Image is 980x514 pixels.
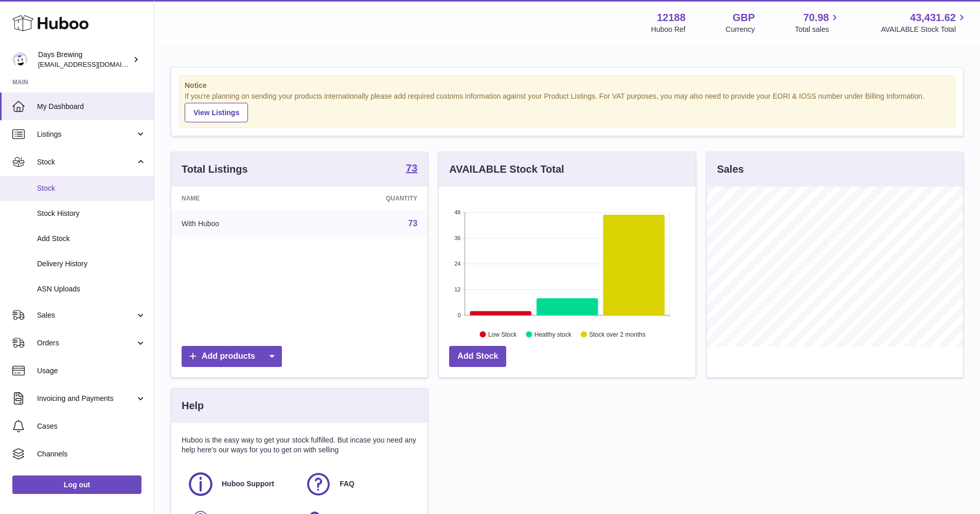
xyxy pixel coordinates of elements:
text: Healthy stock [534,331,572,338]
text: 24 [455,261,461,267]
span: 70.98 [803,11,829,25]
a: 73 [406,163,417,175]
a: Add products [182,346,282,367]
h3: Total Listings [182,162,248,176]
a: 70.98 Total sales [795,11,841,34]
text: 48 [455,209,461,215]
span: Usage [37,366,146,376]
span: 43,431.62 [910,11,956,25]
text: 36 [455,235,461,241]
span: [EMAIL_ADDRESS][DOMAIN_NAME] [38,60,151,68]
span: Listings [37,130,135,139]
div: Huboo Ref [651,25,686,34]
a: View Listings [185,103,248,122]
a: Huboo Support [187,470,294,498]
span: Delivery History [37,259,146,269]
div: Currency [726,25,755,34]
a: 73 [408,219,418,228]
text: Low Stock [488,331,517,338]
th: Quantity [307,187,427,210]
div: Days Brewing [38,50,131,69]
a: 43,431.62 AVAILABLE Stock Total [881,11,968,34]
span: Huboo Support [222,479,274,489]
span: Stock History [37,209,146,218]
strong: GBP [733,11,755,25]
span: Sales [37,310,135,320]
span: ASN Uploads [37,284,146,294]
td: With Huboo [171,210,307,237]
span: My Dashboard [37,102,146,112]
img: victoria@daysbrewing.com [12,52,28,67]
h3: AVAILABLE Stock Total [449,162,564,176]
span: Channels [37,449,146,459]
span: FAQ [340,479,354,489]
text: 12 [455,286,461,292]
span: Cases [37,421,146,431]
p: Huboo is the easy way to get your stock fulfilled. But incase you need any help here's our ways f... [182,435,417,455]
h3: Sales [717,162,744,176]
h3: Help [182,399,204,413]
a: Add Stock [449,346,506,367]
div: If you're planning on sending your products internationally please add required customs informati... [185,91,950,122]
span: Stock [37,183,146,193]
text: Stock over 2 months [590,331,646,338]
span: Add Stock [37,234,146,244]
span: Orders [37,338,135,348]
span: Total sales [795,25,841,34]
span: Invoicing and Payments [37,394,135,403]
th: Name [171,187,307,210]
text: 0 [458,312,461,318]
span: AVAILABLE Stock Total [881,25,968,34]
strong: Notice [185,81,950,90]
strong: 12188 [657,11,686,25]
strong: 73 [406,163,417,173]
a: FAQ [305,470,412,498]
span: Stock [37,157,135,167]
a: Log out [12,475,141,494]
